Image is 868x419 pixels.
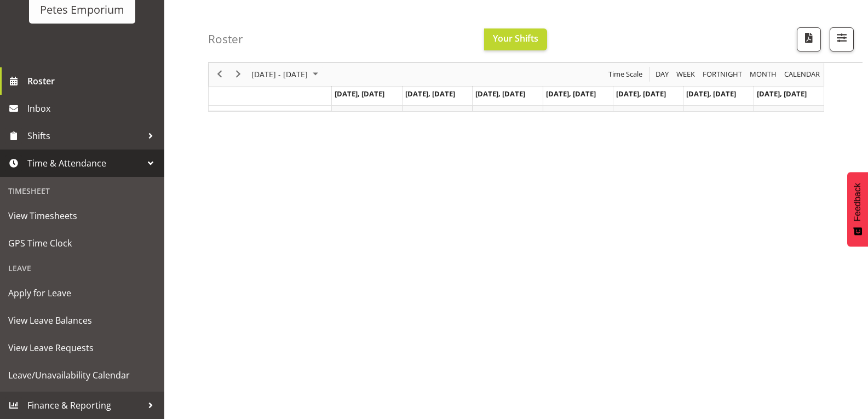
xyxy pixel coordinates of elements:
[3,334,162,361] a: View Leave Requests
[686,89,736,99] span: [DATE], [DATE]
[3,279,162,307] a: Apply for Leave
[675,68,696,82] span: Week
[675,68,697,82] button: Timeline Week
[8,285,156,301] span: Apply for Leave
[797,27,821,51] button: Download a PDF of the roster according to the set date range.
[783,68,821,82] span: calendar
[8,235,156,251] span: GPS Time Clock
[702,68,743,82] span: Fortnight
[3,257,162,279] div: Leave
[27,128,142,144] span: Shifts
[212,68,227,82] button: Previous
[3,202,162,229] a: View Timesheets
[8,208,156,224] span: View Timesheets
[3,307,162,334] a: View Leave Balances
[607,68,643,82] span: Time Scale
[3,229,162,257] a: GPS Time Clock
[27,155,142,171] span: Time & Attendance
[8,367,156,383] span: Leave/Unavailability Calendar
[8,312,156,329] span: View Leave Balances
[248,63,325,86] div: October 06 - 12, 2025
[654,68,671,82] button: Timeline Day
[3,361,162,389] a: Leave/Unavailability Calendar
[546,89,596,99] span: [DATE], [DATE]
[484,28,547,50] button: Your Shifts
[607,68,645,82] button: Time Scale
[210,63,229,86] div: previous period
[335,89,384,99] span: [DATE], [DATE]
[27,100,159,117] span: Inbox
[654,68,670,82] span: Day
[493,32,538,44] span: Your Shifts
[250,68,309,82] span: [DATE] - [DATE]
[231,68,246,82] button: Next
[27,73,159,89] span: Roster
[701,68,744,82] button: Fortnight
[475,89,525,99] span: [DATE], [DATE]
[27,397,142,414] span: Finance & Reporting
[229,63,248,86] div: next period
[748,68,779,82] button: Timeline Month
[250,68,323,82] button: August 2025
[208,33,824,112] div: Timeline Week of October 6, 2025
[830,27,854,51] button: Filter Shifts
[616,89,666,99] span: [DATE], [DATE]
[405,89,455,99] span: [DATE], [DATE]
[757,89,807,99] span: [DATE], [DATE]
[783,68,822,82] button: Month
[208,33,243,45] h4: Roster
[3,180,162,202] div: Timesheet
[749,68,778,82] span: Month
[853,183,863,221] span: Feedback
[40,2,124,18] div: Petes Emporium
[8,340,156,356] span: View Leave Requests
[847,172,868,246] button: Feedback - Show survey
